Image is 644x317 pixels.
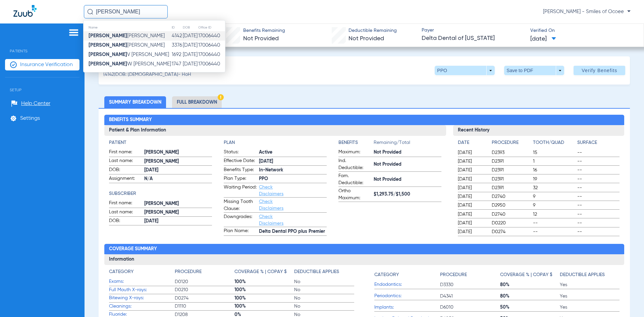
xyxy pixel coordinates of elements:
[109,175,142,183] span: Assignment:
[104,125,446,136] h3: Patient & Plan Information
[492,158,531,165] span: D2391
[294,268,339,275] h4: Deductible Applies
[435,66,495,75] button: PPO
[259,214,283,226] a: Check Disclaimers
[198,50,225,59] td: 17006440
[172,96,222,108] li: Full Breakdown
[175,303,234,310] span: D1110
[182,24,198,31] th: DOB
[374,161,441,168] span: Not Provided
[574,66,625,75] button: Verify Benefits
[577,228,620,235] span: --
[492,193,531,200] span: D2740
[374,176,441,183] span: Not Provided
[530,35,556,43] span: [DATE]
[259,149,327,156] span: Active
[234,286,294,293] span: 100%
[374,139,441,149] span: Remaining/Total
[234,303,294,310] span: 100%
[109,157,142,165] span: Last name:
[500,304,560,311] span: 50%
[458,228,486,235] span: [DATE]
[458,158,486,165] span: [DATE]
[560,281,620,288] span: Yes
[440,304,500,311] span: D6010
[294,286,354,293] span: No
[224,227,257,235] span: Plan Name:
[560,293,620,300] span: Yes
[109,303,175,310] span: Cleanings:
[533,184,575,191] span: 32
[440,281,500,288] span: D3330
[500,293,560,300] span: 80%
[144,200,212,207] span: [PERSON_NAME]
[543,8,631,15] span: [PERSON_NAME] - Smiles of Ocoee
[89,61,171,66] span: W [PERSON_NAME]
[171,50,182,59] td: 1692
[234,295,294,302] span: 100%
[422,34,525,43] span: Delta Dental of [US_STATE]
[89,43,165,48] span: [PERSON_NAME]
[104,96,166,108] li: Summary Breakdown
[89,52,169,57] span: V [PERSON_NAME]
[89,52,127,57] strong: [PERSON_NAME]
[374,281,440,288] span: Endodontics:
[68,29,79,37] img: hamburger-icon
[348,36,384,42] span: Not Provided
[224,149,257,157] span: Status:
[577,167,620,173] span: --
[20,61,73,68] span: Insurance Verification
[577,149,620,156] span: --
[104,254,624,265] h3: Information
[533,139,575,146] h4: Tooth/Quad
[171,24,182,31] th: ID
[610,285,644,317] div: Chat Widget
[89,61,127,66] strong: [PERSON_NAME]
[109,190,212,197] app-breakdown-title: Subscriber
[560,268,620,281] app-breakdown-title: Deductible Applies
[500,271,552,278] h4: Coverage % | Copay $
[492,149,531,156] span: D2393
[109,268,133,275] h4: Category
[234,268,294,278] app-breakdown-title: Coverage % | Copay $
[577,202,620,209] span: --
[109,295,175,302] span: Bitewing X-rays:
[109,217,142,225] span: DOB:
[294,295,354,302] span: No
[224,198,257,212] span: Missing Tooth Clause:
[492,139,531,149] app-breakdown-title: Procedure
[109,268,175,278] app-breakdown-title: Category
[109,166,142,174] span: DOB:
[338,172,371,187] span: Fam. Deductible:
[577,158,620,165] span: --
[533,193,575,200] span: 9
[577,176,620,182] span: --
[198,41,225,50] td: 17006440
[109,139,212,146] h4: Patient
[533,139,575,149] app-breakdown-title: Tooth/Quad
[577,220,620,226] span: --
[259,175,327,182] span: PPO
[175,295,234,302] span: D0274
[374,268,440,281] app-breakdown-title: Category
[577,139,620,146] h4: Surface
[458,176,486,182] span: [DATE]
[577,184,620,191] span: --
[458,139,486,149] app-breakdown-title: Date
[182,41,198,50] td: [DATE]
[492,220,531,226] span: D0220
[492,228,531,235] span: D0274
[243,36,279,42] span: Not Provided
[259,158,327,165] span: [DATE]
[84,5,168,18] input: Search for patients
[259,228,327,235] span: Delta Dental PPO plus Premier
[224,213,257,227] span: Downgrades:
[492,184,531,191] span: D2391
[440,268,500,281] app-breakdown-title: Procedure
[533,228,575,235] span: --
[500,268,560,281] app-breakdown-title: Coverage % | Copay $
[338,188,371,202] span: Ortho Maximum:
[458,167,486,173] span: [DATE]
[338,157,371,171] span: Ind. Deductible:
